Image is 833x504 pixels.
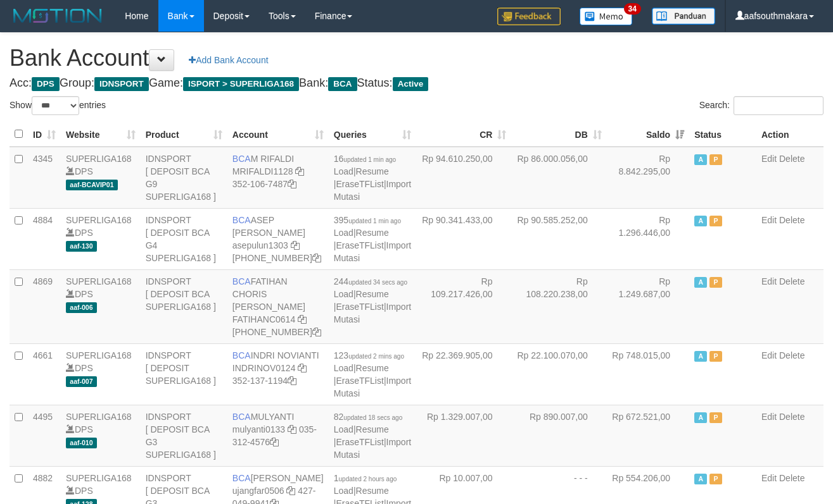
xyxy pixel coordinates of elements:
[761,473,777,483] a: Edit
[312,253,321,263] a: Copy 4062281875 to clipboard
[356,289,389,299] a: Resume
[227,147,329,209] td: M RIFALDI 352-106-7487
[286,486,295,496] a: Copy ujangfar0506 to clipboard
[761,154,777,164] a: Edit
[66,215,132,225] a: SUPERLIGA168
[28,147,61,209] td: 4345
[334,486,353,496] a: Load
[334,302,411,324] a: Import Mutasi
[416,122,511,147] th: CR: activate to sort column ascending
[334,276,407,286] span: 244
[66,180,118,190] span: aaf-BCAVIP01
[28,405,61,466] td: 4495
[334,228,353,238] a: Load
[61,147,141,209] td: DPS
[334,350,404,360] span: 123
[61,208,141,269] td: DPS
[779,412,804,422] a: Delete
[32,77,60,91] span: DPS
[343,156,396,163] span: updated 1 min ago
[779,215,804,225] a: Delete
[709,412,722,423] span: Paused
[694,277,707,288] span: Active
[416,269,511,343] td: Rp 109.217.426,00
[232,240,288,250] a: asepulun1303
[328,77,357,91] span: BCA
[66,412,132,422] a: SUPERLIGA168
[227,269,329,343] td: FATIHAN CHORIS [PERSON_NAME] [PHONE_NUMBER]
[709,351,722,362] span: Paused
[607,269,689,343] td: Rp 1.249.687,00
[227,208,329,269] td: ASEP [PERSON_NAME] [PHONE_NUMBER]
[607,122,689,147] th: Saldo: activate to sort column ascending
[183,77,299,91] span: ISPORT > SUPERLIGA168
[227,405,329,466] td: MULYANTI 035-312-4576
[511,122,606,147] th: DB: activate to sort column ascending
[232,154,251,164] span: BCA
[336,179,383,189] a: EraseTFList
[356,486,389,496] a: Resume
[32,96,79,115] select: Showentries
[181,49,276,71] a: Add Bank Account
[291,240,300,250] a: Copy asepulun1303 to clipboard
[141,122,227,147] th: Product: activate to sort column ascending
[28,208,61,269] td: 4884
[334,437,411,460] a: Import Mutasi
[334,350,411,398] span: | | |
[761,412,777,422] a: Edit
[227,343,329,405] td: INDRI NOVIANTI 352-137-1194
[232,350,251,360] span: BCA
[66,276,132,286] a: SUPERLIGA168
[511,343,606,405] td: Rp 22.100.070,00
[416,343,511,405] td: Rp 22.369.905,00
[334,363,353,373] a: Load
[511,208,606,269] td: Rp 90.585.252,00
[66,350,132,360] a: SUPERLIGA168
[779,154,804,164] a: Delete
[336,437,383,447] a: EraseTFList
[624,3,641,15] span: 34
[779,473,804,483] a: Delete
[288,424,296,434] a: Copy mulyanti0133 to clipboard
[232,412,251,422] span: BCA
[232,473,251,483] span: BCA
[232,486,284,496] a: ujangfar0506
[511,147,606,209] td: Rp 86.000.056,00
[694,412,707,423] span: Active
[334,376,411,398] a: Import Mutasi
[66,154,132,164] a: SUPERLIGA168
[295,166,304,176] a: Copy MRIFALDI1128 to clipboard
[511,405,606,466] td: Rp 890.007,00
[232,314,295,324] a: FATIHANC0614
[336,240,383,250] a: EraseTFList
[61,269,141,343] td: DPS
[94,77,149,91] span: IDNSPORT
[334,179,411,202] a: Import Mutasi
[329,122,416,147] th: Queries: activate to sort column ascending
[141,343,227,405] td: IDNSPORT [ DEPOSIT SUPERLIGA168 ]
[339,476,397,482] span: updated 2 hours ago
[141,405,227,466] td: IDNSPORT [ DEPOSIT BCA G3 SUPERLIGA168 ]
[356,166,389,176] a: Resume
[334,215,401,225] span: 395
[734,96,823,115] input: Search:
[334,215,411,263] span: | | |
[288,376,296,386] a: Copy 3521371194 to clipboard
[694,154,707,165] span: Active
[298,314,307,324] a: Copy FATIHANC0614 to clipboard
[28,122,61,147] th: ID: activate to sort column ascending
[416,405,511,466] td: Rp 1.329.007,00
[66,302,97,313] span: aaf-006
[232,363,296,373] a: INDRINOV0124
[709,216,722,226] span: Paused
[28,343,61,405] td: 4661
[689,122,756,147] th: Status
[607,405,689,466] td: Rp 672.521,00
[141,269,227,343] td: IDNSPORT [ DEPOSIT BCA SUPERLIGA168 ]
[334,240,411,263] a: Import Mutasi
[66,473,132,483] a: SUPERLIGA168
[416,147,511,209] td: Rp 94.610.250,00
[336,302,383,312] a: EraseTFList
[66,376,97,387] span: aaf-007
[334,412,411,460] span: | | |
